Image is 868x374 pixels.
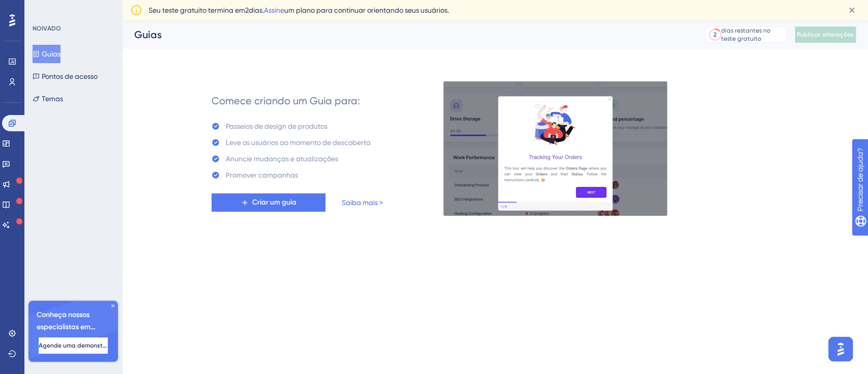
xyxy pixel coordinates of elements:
font: Publicar alterações [797,31,854,38]
font: Precisar de ajuda? [24,5,87,12]
font: Promover campanhas [226,171,298,179]
font: Leve os usuários ao momento de descoberta [226,138,371,147]
font: um plano para continuar orientando seus usuários. [284,6,449,14]
font: Passeios de design de produtos [226,122,327,130]
font: dias restantes no teste gratuito [721,27,770,42]
font: Guias [134,28,162,41]
font: Conheça nossos especialistas em integração 🎧 [37,310,96,343]
font: NOIVADO [33,25,61,32]
a: Saiba mais > [342,196,383,209]
font: Criar um guia [252,198,296,207]
button: Agende uma demonstração [39,337,108,354]
button: Criar um guia [212,193,325,212]
button: Temas [33,90,63,108]
iframe: Iniciador do Assistente de IA do UserGuiding [825,334,856,364]
font: Comece criando um Guia para: [212,95,360,107]
font: dias. [249,6,264,14]
font: Agende uma demonstração [39,342,120,349]
font: 2 [245,6,249,14]
font: Temas [42,95,63,103]
font: Anuncie mudanças e atualizações [226,155,338,163]
font: Saiba mais > [342,198,383,207]
button: Guias [33,45,61,63]
img: 21a29cd0e06a8f1d91b8bced9f6e1c06.gif [443,81,668,216]
font: 2 [713,31,716,38]
font: Pontos de acesso [42,72,98,80]
a: Assine [264,6,284,14]
button: Publicar alterações [795,26,856,43]
button: Pontos de acesso [33,67,98,85]
font: Seu teste gratuito termina em [148,6,245,14]
font: Guias [42,50,61,58]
